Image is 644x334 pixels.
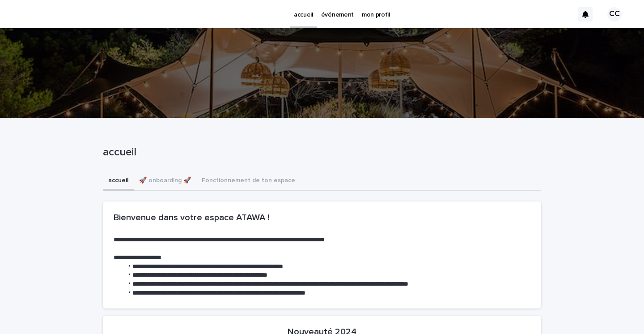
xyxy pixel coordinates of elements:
[114,212,530,223] h2: Bienvenue dans votre espace ATAWA !
[18,5,105,23] img: Ls34BcGeRexTGTNfXpUC
[607,7,622,21] div: CC
[103,146,538,159] p: accueil
[134,172,196,191] button: 🚀 onboarding 🚀
[103,172,134,191] button: accueil
[196,172,301,191] button: Fonctionnement de ton espace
